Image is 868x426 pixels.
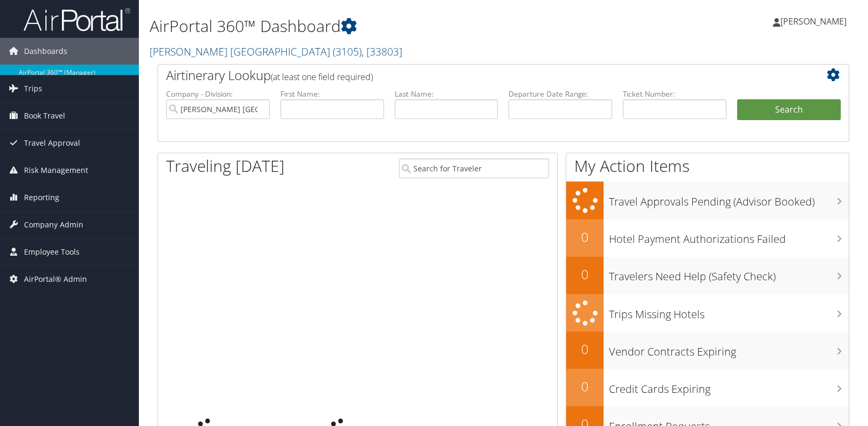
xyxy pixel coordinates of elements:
h2: 0 [566,228,604,246]
span: [PERSON_NAME] [780,15,847,27]
span: Risk Management [24,157,88,184]
a: 0Travelers Need Help (Safety Check) [566,257,849,294]
h3: Vendor Contracts Expiring [609,339,849,359]
h3: Credit Cards Expiring [609,376,849,397]
label: Last Name: [395,89,498,99]
a: [PERSON_NAME] [773,5,857,37]
span: Dashboards [24,38,67,65]
label: Ticket Number: [623,89,726,99]
span: (at least one field required) [271,71,373,83]
span: Trips [24,75,42,102]
span: , [ 33803 ] [362,44,402,59]
span: Employee Tools [24,239,80,265]
h3: Travel Approvals Pending (Advisor Booked) [609,189,849,209]
h2: 0 [566,265,604,283]
a: Travel Approvals Pending (Advisor Booked) [566,182,849,219]
h1: AirPortal 360™ Dashboard [150,15,621,37]
input: Search for Traveler [399,159,549,178]
label: Departure Date Range: [509,89,612,99]
h3: Hotel Payment Authorizations Failed [609,226,849,247]
label: Company - Division: [166,89,270,99]
h1: My Action Items [566,155,849,177]
a: 0Credit Cards Expiring [566,369,849,406]
a: 0Vendor Contracts Expiring [566,332,849,369]
a: 0Hotel Payment Authorizations Failed [566,219,849,257]
h2: 0 [566,340,604,358]
span: Travel Approval [24,130,80,156]
span: Company Admin [24,211,83,238]
h1: Traveling [DATE] [166,155,285,177]
img: airportal-logo.png [24,7,130,32]
h3: Travelers Need Help (Safety Check) [609,264,849,284]
span: AirPortal® Admin [24,266,87,293]
span: Reporting [24,184,59,211]
span: ( 3105 ) [333,44,362,59]
button: Search [737,99,841,121]
label: First Name: [280,89,384,99]
span: Book Travel [24,102,65,129]
h3: Trips Missing Hotels [609,302,849,322]
h2: Airtinerary Lookup [166,66,783,84]
h2: 0 [566,377,604,396]
a: Trips Missing Hotels [566,294,849,332]
a: [PERSON_NAME] [GEOGRAPHIC_DATA] [150,44,402,59]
